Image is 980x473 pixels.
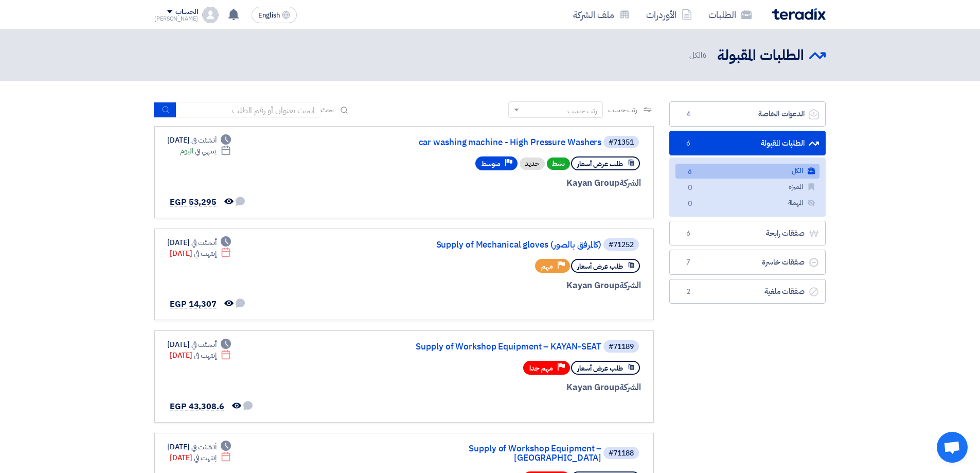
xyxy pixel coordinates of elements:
span: 6 [682,138,694,149]
span: 6 [684,167,696,178]
div: [DATE] [170,350,231,361]
a: Supply of Workshop Equipment – [GEOGRAPHIC_DATA] [396,444,601,463]
a: صفقات ملغية2 [669,279,826,304]
div: اليوم [180,146,231,156]
a: صفقات رابحة6 [669,221,826,246]
span: ينتهي في [195,146,216,156]
span: أنشئت في [191,135,216,146]
div: [PERSON_NAME] [154,16,198,22]
div: Kayan Group [394,279,641,292]
span: 7 [682,257,694,268]
a: Supply of Mechanical gloves (كالمرفق بالصور) [396,240,601,250]
div: Kayan Group [394,381,641,394]
button: English [252,7,297,23]
a: Supply of Workshop Equipment – KAYAN-SEAT [396,342,601,352]
span: الكل [689,49,709,61]
div: #71189 [609,343,634,351]
span: طلب عرض أسعار [577,159,623,169]
input: ابحث بعنوان أو رقم الطلب [176,102,320,118]
a: المميزة [675,180,819,195]
div: Kayan Group [394,177,641,190]
span: EGP 14,307 [170,298,217,310]
div: [DATE] [170,248,231,259]
a: الدعوات الخاصة4 [669,101,826,127]
span: رتب حسب [608,104,637,115]
span: إنتهت في [194,248,216,259]
span: الشركة [619,279,642,292]
span: إنتهت في [194,452,216,463]
span: أنشئت في [191,339,216,350]
span: 0 [684,199,696,209]
div: دردشة مفتوحة [937,432,968,463]
a: الأوردرات [638,3,700,27]
a: المهملة [675,196,819,211]
div: جديد [520,157,545,170]
span: بحث [320,104,334,115]
div: [DATE] [167,339,231,350]
img: profile_test.png [202,7,219,23]
div: [DATE] [167,442,231,452]
span: الشركة [619,381,642,394]
a: صفقات خاسرة7 [669,250,826,275]
span: EGP 53,295 [170,196,217,208]
a: car washing machine - High Pressure Washers [396,138,601,147]
div: #71252 [609,241,634,249]
h2: الطلبات المقبولة [717,46,804,66]
span: 4 [682,109,694,119]
div: [DATE] [167,135,231,146]
a: الكل [675,164,819,179]
span: 2 [682,287,694,297]
span: نشط [547,157,570,170]
span: متوسط [482,159,501,169]
div: #71351 [609,139,634,146]
div: #71188 [609,450,634,457]
span: أنشئت في [191,442,216,452]
span: طلب عرض أسعار [577,363,623,373]
span: إنتهت في [194,350,216,361]
span: الشركة [619,177,642,189]
span: 0 [684,183,696,194]
a: الطلبات [700,3,760,27]
span: EGP 43,308.6 [170,400,224,413]
span: 6 [682,229,694,239]
span: أنشئت في [191,237,216,248]
div: الحساب [175,8,198,16]
a: ملف الشركة [565,3,638,27]
div: رتب حسب [567,106,597,116]
div: [DATE] [167,237,231,248]
span: مهم جدا [529,363,553,373]
span: مهم [541,261,553,271]
div: [DATE] [170,452,231,463]
span: طلب عرض أسعار [577,261,623,271]
img: Teradix logo [772,8,826,20]
span: English [258,12,280,19]
a: الطلبات المقبولة6 [669,131,826,156]
span: 6 [702,49,707,61]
